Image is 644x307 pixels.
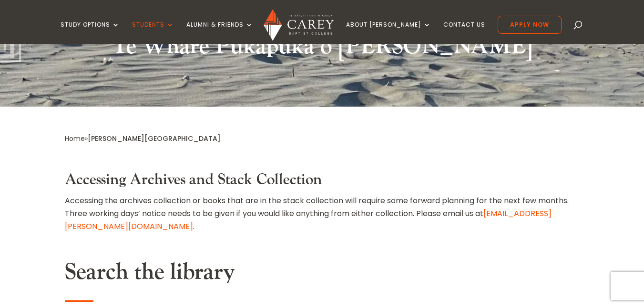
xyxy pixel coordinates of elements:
p: Accessing the archives collection or books that are in the stack collection will require some for... [65,194,580,233]
h2: Te Whare Pukapuka o [PERSON_NAME] [65,33,580,65]
img: Carey Baptist College [264,9,334,41]
a: Home [65,134,85,143]
a: Apply Now [498,16,562,34]
a: Alumni & Friends [186,21,253,44]
h2: Search the library [65,258,580,291]
a: About [PERSON_NAME] [346,21,431,44]
a: Students [132,21,174,44]
h3: Accessing Archives and Stack Collection [65,171,580,194]
span: » [65,134,221,143]
a: Study Options [61,21,120,44]
a: Contact Us [443,21,485,44]
span: [PERSON_NAME][GEOGRAPHIC_DATA] [88,134,221,143]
